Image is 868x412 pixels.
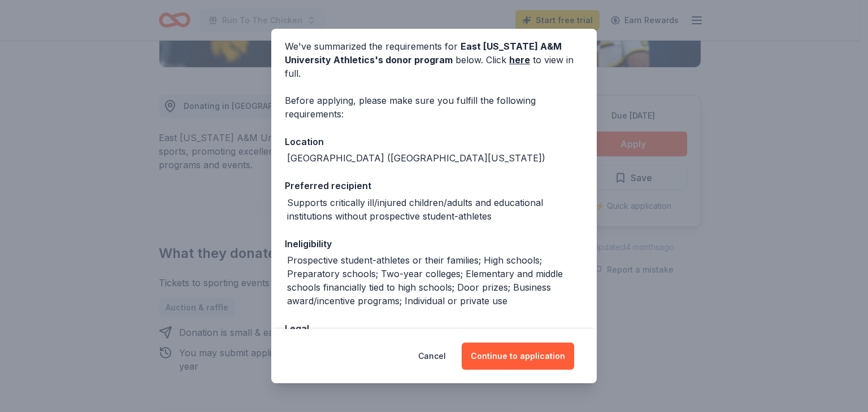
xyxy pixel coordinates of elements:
button: Continue to application [462,343,574,370]
div: We've summarized the requirements for below. Click to view in full. [285,40,583,80]
a: here [509,53,530,67]
div: Location [285,134,583,149]
div: Prospective student-athletes or their families; High schools; Preparatory schools; Two-year colle... [287,253,583,308]
div: Supports critically ill/injured children/adults and educational institutions without prospective ... [287,196,583,223]
button: Cancel [418,343,446,370]
div: Legal [285,321,583,336]
div: Ineligibility [285,236,583,251]
div: [GEOGRAPHIC_DATA] ([GEOGRAPHIC_DATA][US_STATE]) [287,151,545,165]
div: Before applying, please make sure you fulfill the following requirements: [285,94,583,121]
div: Preferred recipient [285,178,583,193]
